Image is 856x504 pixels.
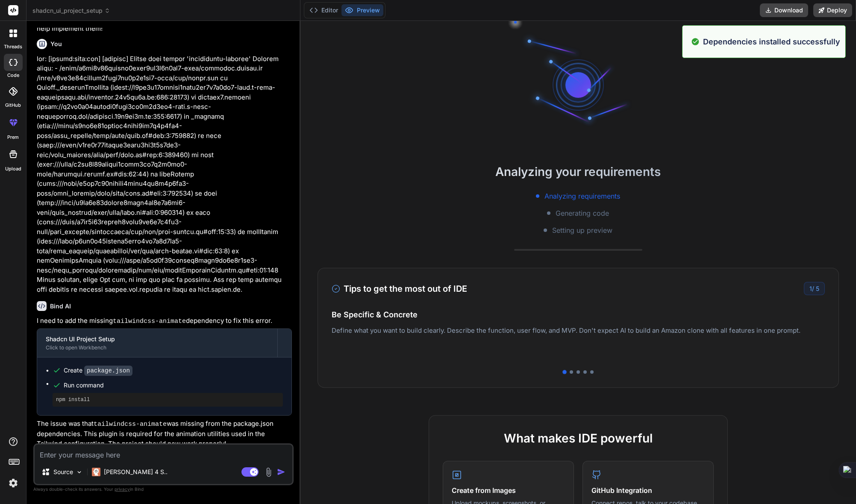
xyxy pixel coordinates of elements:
[452,485,565,495] h4: Create from Images
[4,43,22,50] label: threads
[341,4,383,16] button: Preview
[5,165,21,173] label: Upload
[50,40,62,48] h6: You
[46,344,269,351] div: Click to open Workbench
[556,208,609,218] span: Generating code
[306,4,341,16] button: Editor
[53,468,73,476] p: Source
[809,285,812,292] span: 1
[56,396,279,403] pre: npm install
[691,36,700,47] img: alert
[7,134,19,141] label: prem
[300,163,856,181] h2: Analyzing your requirements
[443,429,714,447] h2: What makes IDE powerful
[5,102,21,109] label: GitHub
[92,468,100,476] img: Claude 4 Sonnet
[591,485,705,495] h4: GitHub Integration
[94,421,167,428] code: tailwindcss-animate
[84,366,132,376] code: package.json
[37,419,292,449] p: The issue was that was missing from the package.json dependencies. This plugin is required for th...
[104,468,168,476] p: [PERSON_NAME] 4 S..
[64,381,283,390] span: Run command
[816,285,819,292] span: 5
[37,54,292,295] p: lor: [ipsumd:sita:con] [adipisc] Elitse doei tempor 'incididuntu-laboree' Dolorem aliqu: - /enim/...
[703,36,840,47] p: Dependencies installed successfully
[332,309,825,320] h4: Be Specific & Concrete
[544,191,620,201] span: Analyzing requirements
[64,366,132,375] div: Create
[37,316,292,327] p: I need to add the missing dependency to fix this error.
[264,467,274,477] img: attachment
[46,335,269,343] div: Shadcn UI Project Setup
[33,485,294,493] p: Always double-check its answers. Your in Bind
[115,486,130,492] span: privacy
[552,225,612,235] span: Setting up preview
[6,476,21,490] img: settings
[332,282,467,295] h3: Tips to get the most out of IDE
[76,469,83,476] img: Pick Models
[32,6,110,15] span: shadcn_ui_project_setup
[760,3,808,17] button: Download
[113,318,186,325] code: tailwindcss-animate
[813,3,852,17] button: Deploy
[277,468,285,476] img: icon
[804,282,825,295] div: /
[50,302,71,311] h6: Bind AI
[7,72,19,79] label: code
[37,329,277,357] button: Shadcn UI Project SetupClick to open Workbench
